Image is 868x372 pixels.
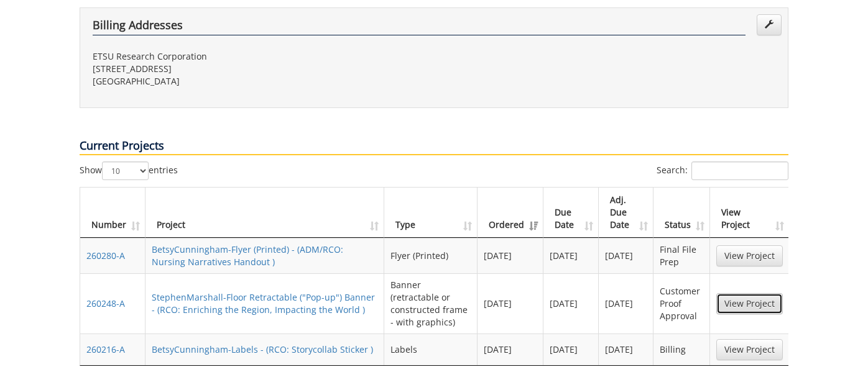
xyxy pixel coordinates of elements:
td: [DATE] [543,238,598,273]
td: [DATE] [543,273,598,333]
td: Banner (retractable or constructed frame - with graphics) [384,273,478,333]
td: [DATE] [599,238,653,273]
td: Final File Prep [653,238,710,273]
p: [STREET_ADDRESS] [93,63,425,75]
a: 260248-A [86,297,125,309]
th: Adj. Due Date: activate to sort column ascending [599,188,653,238]
p: Current Projects [80,138,788,155]
a: StephenMarshall-Floor Retractable ("Pop-up") Banner - (RCO: Enriching the Region, Impacting the W... [152,291,375,315]
a: View Project [716,339,783,360]
input: Search: [691,161,788,180]
a: Edit Addresses [757,14,782,35]
p: ETSU Research Corporation [93,50,425,63]
td: Billing [653,333,710,365]
th: Number: activate to sort column ascending [80,188,145,238]
a: BetsyCunningham-Labels - (RCO: Storycollab Sticker ) [152,343,373,355]
th: Project: activate to sort column ascending [145,188,384,238]
th: Ordered: activate to sort column ascending [478,188,543,238]
td: Labels [384,333,478,365]
td: [DATE] [543,333,598,365]
p: [GEOGRAPHIC_DATA] [93,75,425,88]
th: Type: activate to sort column ascending [384,188,478,238]
td: Customer Proof Approval [653,273,710,333]
td: [DATE] [478,238,543,273]
label: Search: [657,161,788,180]
a: 260280-A [86,250,125,261]
td: [DATE] [478,333,543,365]
th: Status: activate to sort column ascending [653,188,710,238]
a: View Project [716,293,783,314]
th: View Project: activate to sort column ascending [710,188,789,238]
a: BetsyCunningham-Flyer (Printed) - (ADM/RCO: Nursing Narratives Handout ) [152,243,343,268]
label: Show entries [80,161,178,180]
h4: Billing Addresses [93,19,746,35]
select: Showentries [102,161,149,180]
td: [DATE] [599,273,653,333]
a: View Project [716,245,783,266]
td: [DATE] [478,273,543,333]
td: [DATE] [599,333,653,365]
th: Due Date: activate to sort column ascending [543,188,598,238]
a: 260216-A [86,343,125,355]
td: Flyer (Printed) [384,238,478,273]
